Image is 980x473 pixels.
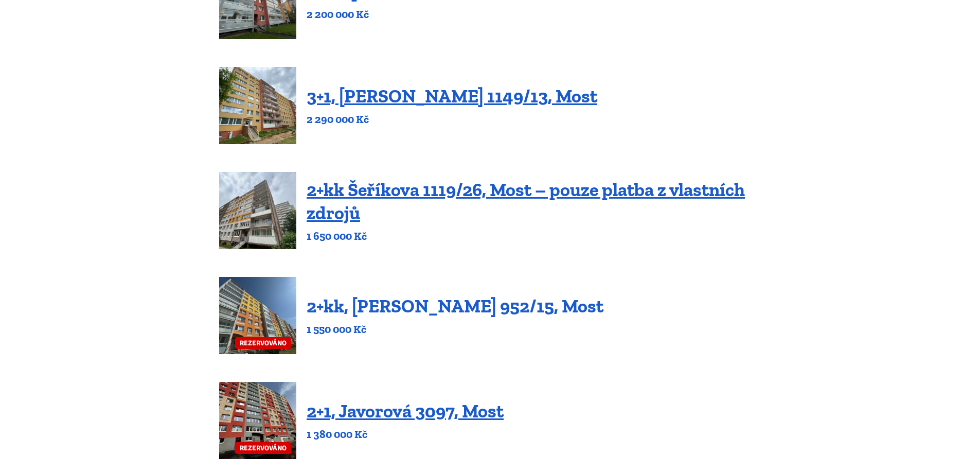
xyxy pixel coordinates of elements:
[219,382,296,459] a: REZERVOVÁNO
[307,322,603,337] p: 1 550 000 Kč
[307,229,761,243] p: 1 650 000 Kč
[307,179,745,224] a: 2+kk Šeříkova 1119/26, Most – pouze platba z vlastních zdrojů
[307,295,603,317] a: 2+kk, [PERSON_NAME] 952/15, Most
[307,112,597,127] p: 2 290 000 Kč
[307,85,597,107] a: 3+1, [PERSON_NAME] 1149/13, Most
[307,400,504,422] a: 2+1, Javorová 3097, Most
[307,427,504,442] p: 1 380 000 Kč
[219,277,296,354] a: REZERVOVÁNO
[307,7,529,22] p: 2 200 000 Kč
[235,442,291,454] span: REZERVOVÁNO
[235,337,291,349] span: REZERVOVÁNO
